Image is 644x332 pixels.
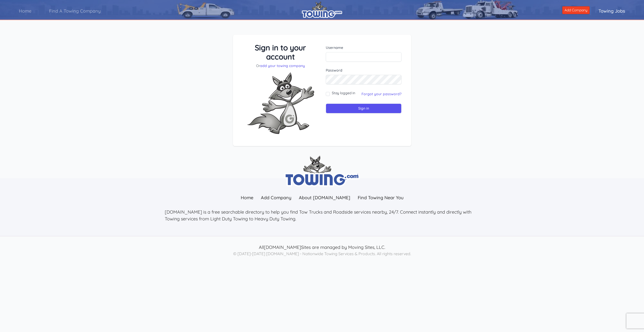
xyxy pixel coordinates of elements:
[562,6,590,14] a: Add Company
[260,63,305,68] a: add your towing company
[326,68,401,73] label: Password
[243,63,318,68] p: Or
[257,192,295,203] a: Add Company
[326,45,401,50] label: Username
[165,244,479,251] p: All Sites are managed by Moving Sites, LLC.
[302,1,342,18] img: logo.png
[243,68,318,138] img: Fox-Excited.png
[243,43,318,61] h3: Sign in to your account
[233,251,411,256] span: © [DATE]-[DATE] [DOMAIN_NAME] - Nationwide Towing Services & Products. All rights reserved.
[165,209,479,222] p: [DOMAIN_NAME] is a free searchable directory to help you find Tow Trucks and Roadside services ne...
[354,192,407,203] a: Find Towing Near You
[590,4,634,18] a: Towing Jobs
[237,192,257,203] a: Home
[40,4,109,18] a: Find A Towing Company
[284,156,360,187] img: towing
[332,90,355,95] label: Stay logged in
[264,244,301,250] a: [DOMAIN_NAME]
[295,192,354,203] a: About [DOMAIN_NAME]
[361,92,401,96] a: Forgot your password?
[326,104,401,113] input: Sign in
[10,4,40,18] a: Home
